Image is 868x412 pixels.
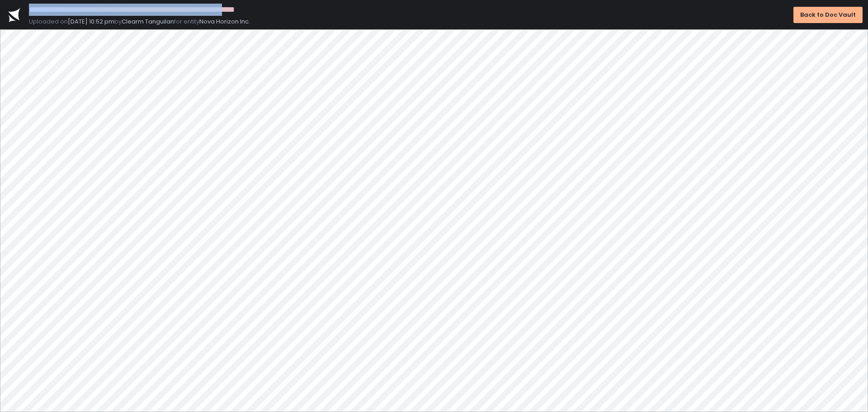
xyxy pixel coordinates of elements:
[793,7,863,23] button: Back to Doc Vault
[114,17,122,26] span: by
[122,17,174,26] span: Clearm Tanguilan
[174,17,199,26] span: for entity
[800,11,856,19] div: Back to Doc Vault
[68,17,114,26] span: [DATE] 10:52 pm
[199,17,250,26] span: Nova Horizon Inc.
[29,17,68,26] span: Uploaded on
